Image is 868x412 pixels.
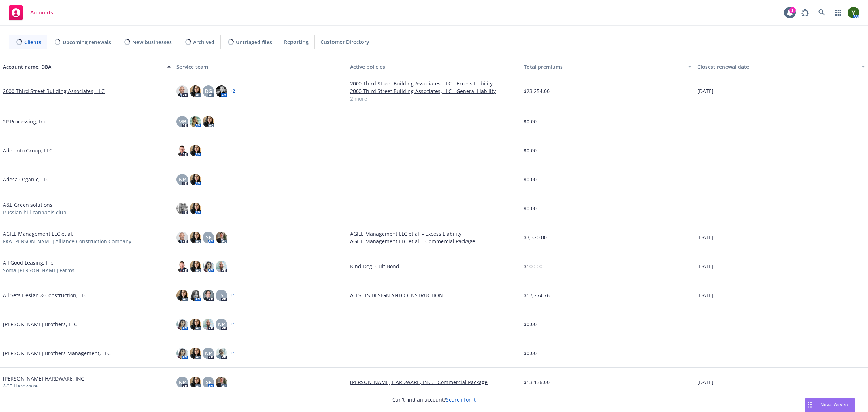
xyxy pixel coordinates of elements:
button: Closest renewal date [694,58,868,75]
span: $0.00 [524,147,537,154]
span: $0.00 [524,205,537,212]
span: - [697,147,699,154]
span: MB [178,118,186,125]
img: photo [190,232,201,243]
span: $0.00 [524,118,537,125]
span: Customer Directory [320,38,369,46]
img: photo [190,85,201,97]
button: Total premiums [521,58,694,75]
span: Upcoming renewals [63,38,111,46]
img: photo [848,7,859,18]
img: photo [190,319,201,330]
span: [DATE] [697,291,714,299]
span: Nova Assist [820,402,849,408]
span: $0.00 [524,176,537,183]
span: Archived [193,38,214,46]
img: photo [176,85,188,97]
img: photo [203,319,214,330]
span: [DATE] [697,234,714,241]
a: [PERSON_NAME] Brothers, LLC [3,320,77,328]
span: SF [206,234,211,241]
a: [PERSON_NAME] Brothers Management, LLC [3,349,111,357]
span: - [697,176,699,183]
span: NP [218,320,225,328]
a: Adelanto Group, LLC [3,147,52,154]
img: photo [216,377,227,388]
a: [PERSON_NAME] HARDWARE, INC. - Commercial Package [350,378,518,386]
a: 2 more [350,95,518,102]
span: - [350,320,352,328]
a: AGILE Management LLC et al. - Commercial Package [350,237,518,245]
a: + 1 [230,351,235,356]
img: photo [203,290,214,301]
span: - [350,147,352,154]
a: Kind Dog- Cult Bond [350,262,518,270]
img: photo [190,116,201,127]
span: Clients [24,38,41,46]
img: photo [190,290,201,301]
span: $13,136.00 [524,378,550,386]
img: photo [216,85,227,97]
a: AGILE Management LLC et al. - Excess Liability [350,230,518,237]
img: photo [176,290,188,301]
a: ALLSETS DESIGN AND CONSTRUCTION [350,291,518,299]
a: + 2 [230,89,235,93]
a: + 1 [230,322,235,327]
img: photo [190,348,201,359]
span: $0.00 [524,349,537,357]
span: - [350,176,352,183]
div: Active policies [350,63,518,71]
div: 1 [789,7,796,13]
img: photo [203,261,214,272]
a: Search for it [446,396,476,403]
a: All Sets Design & Construction, LLC [3,291,88,299]
span: [DATE] [697,378,714,386]
span: Accounts [30,10,53,16]
img: photo [176,203,188,214]
img: photo [190,203,201,214]
img: photo [203,116,214,127]
span: DG [205,87,212,95]
span: $3,320.00 [524,234,547,241]
img: photo [176,145,188,156]
span: - [697,320,699,328]
img: photo [190,377,201,388]
a: Accounts [6,3,56,23]
button: Service team [174,58,347,75]
span: JS [219,291,224,299]
a: Adesa Organic, LLC [3,176,50,183]
a: Switch app [831,5,846,20]
span: Reporting [284,38,309,46]
span: FKA [PERSON_NAME] Alliance Construction Company [3,237,131,245]
img: photo [216,348,227,359]
img: photo [176,319,188,330]
span: $0.00 [524,320,537,328]
a: Search [814,5,829,20]
div: Total premiums [524,63,684,71]
img: photo [176,348,188,359]
span: [DATE] [697,262,714,270]
span: New businesses [132,38,172,46]
img: photo [176,232,188,243]
span: NP [179,176,186,183]
span: NP [179,378,186,386]
img: photo [190,174,201,185]
span: Can't find an account? [392,396,476,403]
span: - [350,349,352,357]
a: 2000 Third Street Building Associates, LLC - General Liability [350,87,518,95]
a: [PERSON_NAME] HARDWARE, INC. [3,375,86,382]
span: $23,254.00 [524,87,550,95]
span: - [350,118,352,125]
span: Untriaged files [236,38,272,46]
a: Report a Bug [798,5,812,20]
a: + 1 [230,293,235,298]
span: - [697,205,699,212]
span: [DATE] [697,87,714,95]
span: $17,274.76 [524,291,550,299]
div: Drag to move [805,398,814,412]
img: photo [216,232,227,243]
button: Active policies [347,58,521,75]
